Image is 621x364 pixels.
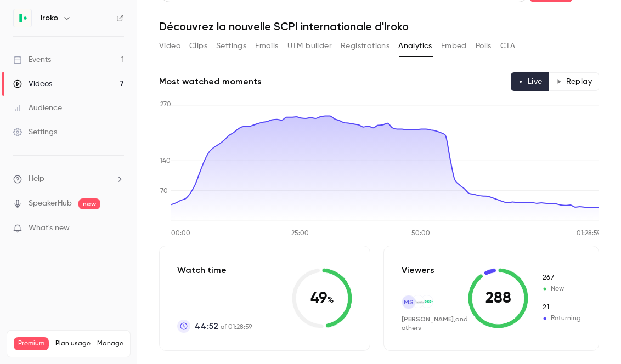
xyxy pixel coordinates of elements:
h2: Most watched moments [159,75,262,88]
button: Emails [255,37,278,55]
tspan: 25:00 [291,230,309,237]
p: of 01:28:59 [195,320,252,333]
span: New [541,273,581,283]
div: Settings [13,127,57,138]
span: [PERSON_NAME] [402,315,454,323]
div: Videos [13,78,52,89]
button: CTA [500,37,515,55]
tspan: 270 [160,101,171,108]
h1: Découvrez la nouvelle SCPI internationale d'Iroko [159,20,599,33]
tspan: 70 [160,188,168,195]
span: Premium [14,337,49,350]
div: Audience [13,103,62,113]
a: Manage [97,339,123,348]
tspan: 140 [160,158,171,164]
p: Viewers [402,264,434,277]
span: Returning [541,314,581,323]
img: diligentia.fr [412,295,424,308]
span: MS [404,297,414,307]
div: , [402,315,468,333]
h6: Iroko [41,13,58,24]
button: Live [511,72,550,91]
tspan: 00:00 [171,230,190,237]
button: Registrations [341,37,389,55]
span: New [541,284,581,294]
iframe: Noticeable Trigger [111,224,124,234]
p: Watch time [177,264,252,277]
button: Polls [476,37,492,55]
img: iroko.eu [421,300,433,303]
button: Settings [216,37,246,55]
tspan: 50:00 [411,230,430,237]
button: Embed [441,37,467,55]
span: new [78,198,100,209]
span: 44:52 [195,320,218,333]
span: Returning [541,303,581,312]
button: Video [159,37,180,55]
tspan: 01:28:59 [577,230,601,237]
a: SpeakerHub [29,198,72,209]
button: Replay [549,72,599,91]
span: Help [29,173,44,185]
span: What's new [29,223,70,234]
img: Iroko [14,9,31,27]
button: Analytics [398,37,432,55]
button: Clips [189,37,207,55]
button: UTM builder [287,37,332,55]
span: Plan usage [55,339,91,348]
li: help-dropdown-opener [13,173,124,185]
div: Events [13,54,51,65]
